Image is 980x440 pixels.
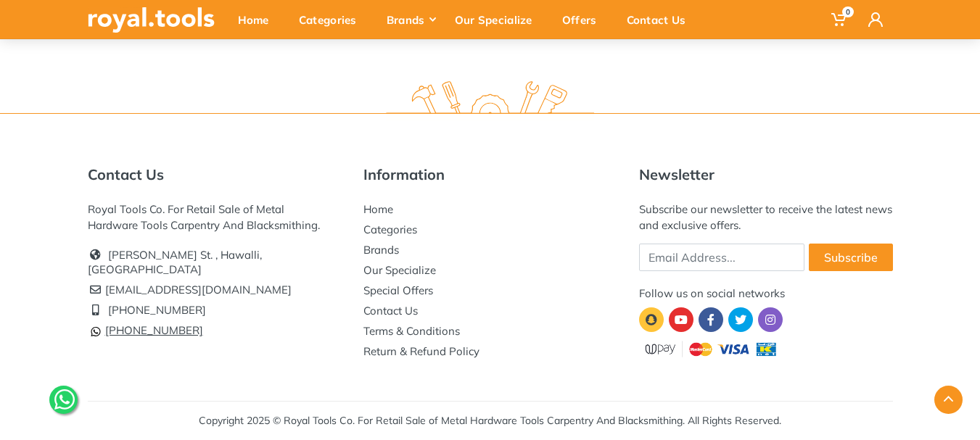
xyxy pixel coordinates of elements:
[639,339,784,359] img: upay.png
[88,7,215,33] img: royal.tools Logo
[88,166,342,183] h5: Contact Us
[363,304,418,317] a: Contact Us
[376,4,445,35] div: Brands
[199,413,781,428] div: Copyright 2025 © Royal Tools Co. For Retail Sale of Metal Hardware Tools Carpentry And Blacksmith...
[639,286,893,302] div: Follow us on social networks
[639,244,804,271] input: Email Address...
[289,4,376,35] div: Categories
[639,166,893,183] h5: Newsletter
[617,4,706,35] div: Contact Us
[445,4,552,35] div: Our Specialize
[363,166,617,183] h5: Information
[809,244,893,271] button: Subscribe
[88,202,342,233] div: Royal Tools Co. For Retail Sale of Metal Hardware Tools Carpentry And Blacksmithing.
[88,323,203,337] a: [PHONE_NUMBER]
[228,4,289,35] div: Home
[363,243,399,257] a: Brands
[363,223,417,236] a: Categories
[363,324,460,338] a: Terms & Conditions
[363,283,433,297] a: Special Offers
[88,248,262,276] a: [PERSON_NAME] St. , Hawalli, [GEOGRAPHIC_DATA]
[386,81,594,121] img: royal.tools Logo
[363,344,479,358] a: Return & Refund Policy
[363,202,393,216] a: Home
[363,263,436,277] a: Our Specialize
[639,202,893,233] div: Subscribe our newsletter to receive the latest news and exclusive offers.
[552,4,617,35] div: Offers
[842,7,854,17] span: 0
[108,303,206,317] a: [PHONE_NUMBER]
[88,280,342,300] li: [EMAIL_ADDRESS][DOMAIN_NAME]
